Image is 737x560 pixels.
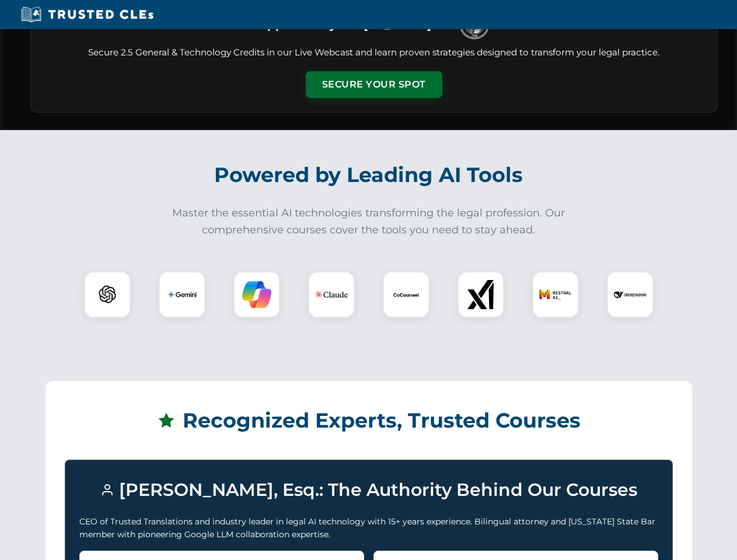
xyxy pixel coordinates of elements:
[539,278,572,311] img: Mistral AI Logo
[315,278,348,311] img: Claude Logo
[308,271,355,318] div: Claude
[167,280,197,309] img: Gemini Logo
[607,271,654,318] div: DeepSeek
[233,271,280,318] div: Copilot
[65,400,673,441] h2: Recognized Experts, Trusted Courses
[392,280,421,309] img: CoCounsel Logo
[466,280,495,309] img: xAI Logo
[79,474,658,506] h3: [PERSON_NAME], Esq.: The Authority Behind Our Courses
[79,515,658,541] p: CEO of Trusted Translations and industry leader in legal AI technology with 15+ years experience....
[242,280,271,309] img: Copilot Logo
[532,271,579,318] div: Mistral AI
[90,278,124,311] img: ChatGPT Logo
[165,205,573,239] p: Master the essential AI technologies transforming the legal profession. Our comprehensive courses...
[306,71,442,98] button: Secure Your Spot
[18,6,157,23] img: Trusted CLEs
[614,278,647,311] img: DeepSeek Logo
[84,271,131,318] div: ChatGPT
[159,271,205,318] div: Gemini
[46,155,692,195] h2: Powered by Leading AI Tools
[457,271,504,318] div: xAI
[45,46,703,60] p: Secure 2.5 General & Technology Credits in our Live Webcast and learn proven strategies designed ...
[383,271,429,318] div: CoCounsel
